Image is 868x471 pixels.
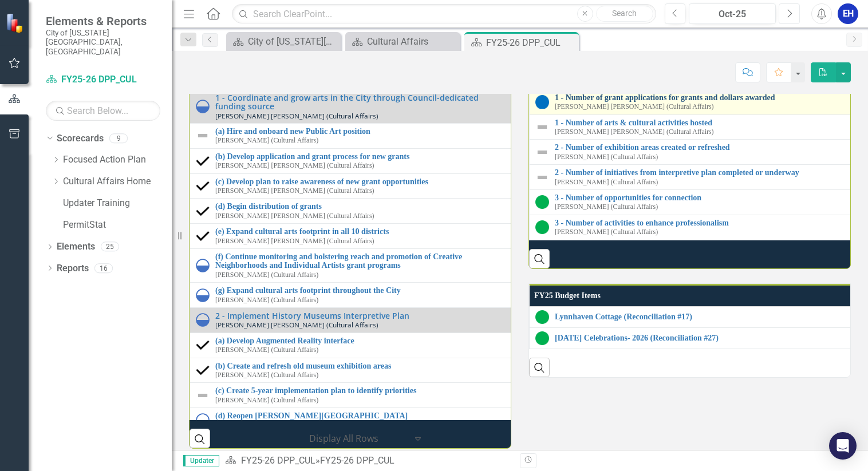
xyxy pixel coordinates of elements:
[215,227,508,236] a: (e) Expand cultural arts footprint in all 10 districts
[215,271,318,279] small: [PERSON_NAME] (Cultural Affairs)
[190,307,514,333] td: Double-Click to Edit Right Click for Context Menu
[829,432,857,460] div: Open Intercom Messenger
[530,215,859,240] td: Double-Click to Edit Right Click for Context Menu
[535,331,549,345] img: On Target
[63,175,172,188] a: Cultural Affairs Home
[555,168,853,177] a: 2 - Number of initiatives from interpretive plan completed or underway
[196,154,210,168] img: Completed
[596,6,653,22] button: Search
[535,95,549,109] img: No Target Established
[57,262,89,275] a: Reports
[535,145,549,159] img: Not Defined
[190,248,514,282] td: Double-Click to Edit Right Click for Context Menu
[215,252,508,270] a: (f) Continue monitoring and bolstering reach and promotion of Creative Neighborhoods and Individu...
[215,202,508,211] a: (d) Begin distribution of grants
[196,413,210,427] img: In Progress
[348,34,457,49] a: Cultural Affairs
[196,129,210,143] img: Not Defined
[190,173,514,199] td: Double-Click to Edit Right Click for Context Menu
[215,137,318,144] small: [PERSON_NAME] (Cultural Affairs)
[555,334,859,342] a: [DATE] Celebrations- 2026 (Reconciliation #27)
[94,263,113,273] div: 16
[6,13,26,33] img: ClearPoint Strategy
[689,3,776,24] button: Oct-25
[215,127,508,136] a: (a) Hire and onboard new Public Art position
[196,389,210,402] img: Not Defined
[46,101,160,121] input: Search Below...
[555,128,714,136] small: [PERSON_NAME] [PERSON_NAME] (Cultural Affairs)
[190,124,514,149] td: Double-Click to Edit Right Click for Context Menu
[838,3,858,24] button: EH
[215,177,508,186] a: (c) Develop plan to raise awareness of new grant opportunities
[46,14,160,28] span: Elements & Reports
[101,242,119,252] div: 25
[215,112,378,120] small: [PERSON_NAME] [PERSON_NAME] (Cultural Affairs)
[63,153,172,167] a: Focused Action Plan
[196,259,210,272] img: In Progress
[215,386,508,395] a: (c) Create 5-year implementation plan to identify priorities
[190,358,514,383] td: Double-Click to Edit Right Click for Context Menu
[196,338,210,352] img: Completed
[190,408,514,433] td: Double-Click to Edit Right Click for Context Menu
[486,35,576,50] div: FY25-26 DPP_CUL
[367,34,457,49] div: Cultural Affairs
[215,311,508,320] a: 2 - Implement History Museums Interpretive Plan
[555,103,714,110] small: [PERSON_NAME] [PERSON_NAME] (Cultural Affairs)
[190,333,514,358] td: Double-Click to Edit Right Click for Context Menu
[215,397,318,404] small: [PERSON_NAME] (Cultural Affairs)
[555,228,658,236] small: [PERSON_NAME] (Cultural Affairs)
[46,73,160,86] a: FY25-26 DPP_CUL
[215,362,508,370] a: (b) Create and refresh old museum exhibition areas
[555,193,853,202] a: 3 - Number of opportunities for connection
[215,296,318,304] small: [PERSON_NAME] (Cultural Affairs)
[555,143,853,152] a: 2 - Number of exhibition areas created or refreshed
[693,7,772,21] div: Oct-25
[215,212,374,220] small: [PERSON_NAME] [PERSON_NAME] (Cultural Affairs)
[215,286,508,295] a: (g) Expand cultural arts footprint throughout the City
[530,89,859,114] td: Double-Click to Edit Right Click for Context Menu
[215,162,374,169] small: [PERSON_NAME] [PERSON_NAME] (Cultural Affairs)
[57,132,104,145] a: Scorecards
[190,89,514,123] td: Double-Click to Edit Right Click for Context Menu
[530,165,859,190] td: Double-Click to Edit Right Click for Context Menu
[63,219,172,232] a: PermitStat
[215,152,508,161] a: (b) Develop application and grant process for new grants
[57,240,95,254] a: Elements
[196,313,210,327] img: In Progress
[190,383,514,408] td: Double-Click to Edit Right Click for Context Menu
[196,363,210,377] img: Completed
[535,120,549,134] img: Not Defined
[232,4,656,24] input: Search ClearPoint...
[225,454,511,468] div: »
[535,220,549,234] img: On Target
[63,197,172,210] a: Updater Training
[215,371,318,379] small: [PERSON_NAME] (Cultural Affairs)
[555,153,658,161] small: [PERSON_NAME] (Cultural Affairs)
[190,283,514,308] td: Double-Click to Edit Right Click for Context Menu
[215,238,374,245] small: [PERSON_NAME] [PERSON_NAME] (Cultural Affairs)
[109,133,128,143] div: 9
[555,179,658,186] small: [PERSON_NAME] (Cultural Affairs)
[530,306,866,327] td: Double-Click to Edit Right Click for Context Menu
[46,28,160,56] small: City of [US_STATE][GEOGRAPHIC_DATA], [GEOGRAPHIC_DATA]
[190,148,514,173] td: Double-Click to Edit Right Click for Context Menu
[215,346,318,354] small: [PERSON_NAME] (Cultural Affairs)
[241,455,315,466] a: FY25-26 DPP_CUL
[535,171,549,184] img: Not Defined
[555,118,853,127] a: 1 - Number of arts & cultural activities hosted
[530,114,859,140] td: Double-Click to Edit Right Click for Context Menu
[320,455,394,466] div: FY25-26 DPP_CUL
[196,229,210,243] img: Completed
[183,455,219,466] span: Updater
[215,411,508,420] a: (d) Reopen [PERSON_NAME][GEOGRAPHIC_DATA]
[555,203,658,211] small: [PERSON_NAME] (Cultural Affairs)
[196,100,210,113] img: In Progress
[535,310,549,324] img: On Target
[196,288,210,302] img: In Progress
[612,9,637,18] span: Search
[215,337,508,345] a: (a) Develop Augmented Reality interface
[196,179,210,193] img: Completed
[555,219,853,227] a: 3 - Number of activities to enhance professionalism
[215,187,374,195] small: [PERSON_NAME] [PERSON_NAME] (Cultural Affairs)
